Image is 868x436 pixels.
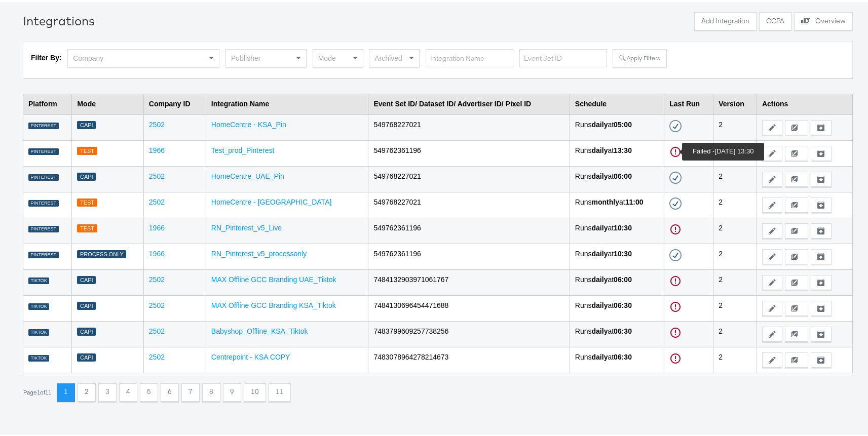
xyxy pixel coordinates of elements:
button: 8 [202,381,220,400]
strong: daily [592,222,608,230]
button: 4 [119,381,137,400]
strong: 13:30 [614,144,632,152]
div: PINTEREST [28,198,59,205]
button: Overview [794,10,853,28]
th: Platform [23,92,72,112]
a: MAX Offline GCC Branding UAE_Tiktok [211,273,336,282]
button: 2 [78,381,96,400]
th: Integration Name [206,92,368,112]
div: Integrations [23,10,95,27]
button: 10 [244,381,266,400]
strong: daily [592,248,608,256]
a: 1966 [149,248,165,256]
a: Overview [794,10,853,31]
a: RN_Pinterest_v5_processonly [211,248,307,256]
div: Capi [77,300,96,308]
div: PINTEREST [28,172,59,179]
strong: daily [592,118,608,127]
td: 2 [713,345,757,371]
button: Add Integration [694,10,757,28]
th: Company ID [143,92,206,112]
a: 2502 [149,325,165,333]
div: PINTEREST [28,121,59,128]
div: TIKTOK [28,327,49,334]
th: Mode [72,92,143,112]
td: Runs at [570,112,664,138]
strong: daily [592,299,608,307]
a: 1966 [149,144,165,152]
td: 7483078964278214673 [368,345,570,371]
div: Company [68,48,219,65]
td: 2 [713,216,757,242]
th: Version [713,92,757,112]
strong: 11:00 [625,196,644,204]
div: Test [77,145,97,153]
a: 2502 [149,118,165,127]
td: Runs at [570,138,664,164]
td: 2 [713,164,757,190]
td: 2 [713,293,757,319]
button: 9 [223,381,241,400]
a: CCPA [759,10,791,31]
a: HomeCentre_UAE_Pin [211,170,284,178]
td: 2 [713,190,757,216]
strong: monthly [592,196,619,204]
td: Runs at [570,319,664,345]
strong: Filter By: [31,52,62,60]
td: 7484130696454471688 [368,293,570,319]
td: Runs at [570,293,664,319]
input: Event Set ID [519,47,607,66]
td: 549768227021 [368,190,570,216]
a: Centrepoint - KSA COPY [211,351,290,359]
td: 7483799609257738256 [368,319,570,345]
a: 1966 [149,222,165,230]
div: Capi [77,171,96,179]
div: Capi [77,119,96,128]
td: 549768227021 [368,112,570,138]
strong: daily [592,170,608,178]
td: 549762361196 [368,242,570,267]
td: 2 [713,242,757,267]
td: 2 [713,267,757,293]
td: 7484132903971061767 [368,267,570,293]
button: 6 [161,381,179,400]
div: Archived [369,48,419,65]
div: PINTEREST [28,146,59,153]
input: Integration Name [426,47,513,66]
div: TIKTOK [28,301,49,308]
td: Runs at [570,267,664,293]
strong: 06:30 [614,299,632,307]
strong: 06:30 [614,351,632,359]
div: TIKTOK [28,353,49,360]
a: Test_prod_Pinterest [211,144,275,152]
a: Babyshop_Offline_KSA_Tiktok [211,325,308,333]
a: 2502 [149,170,165,178]
div: Test [77,222,97,231]
th: Schedule [570,92,664,112]
a: Add Integration [694,10,757,31]
a: 2502 [149,299,165,307]
div: Mode [313,48,363,65]
a: HomeCentre - [GEOGRAPHIC_DATA] [211,196,332,204]
strong: 06:00 [614,273,632,282]
td: 549762361196 [368,138,570,164]
div: PINTEREST [28,250,59,257]
td: 2 [713,319,757,345]
a: 2502 [149,196,165,204]
strong: daily [592,351,608,359]
div: Page 1 of 11 [23,387,52,394]
strong: 10:30 [614,248,632,256]
button: CCPA [759,10,791,28]
td: 549762361196 [368,216,570,242]
th: Event Set ID/ Dataset ID/ Advertiser ID/ Pixel ID [368,92,570,112]
strong: daily [592,273,608,282]
div: TIKTOK [28,275,49,283]
div: Capi [77,274,96,283]
button: 5 [140,381,158,400]
strong: 06:30 [614,325,632,333]
div: PINTEREST [28,224,59,231]
td: 2 [713,138,757,164]
td: Runs at [570,190,664,216]
strong: 06:00 [614,170,632,178]
td: 549768227021 [368,164,570,190]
